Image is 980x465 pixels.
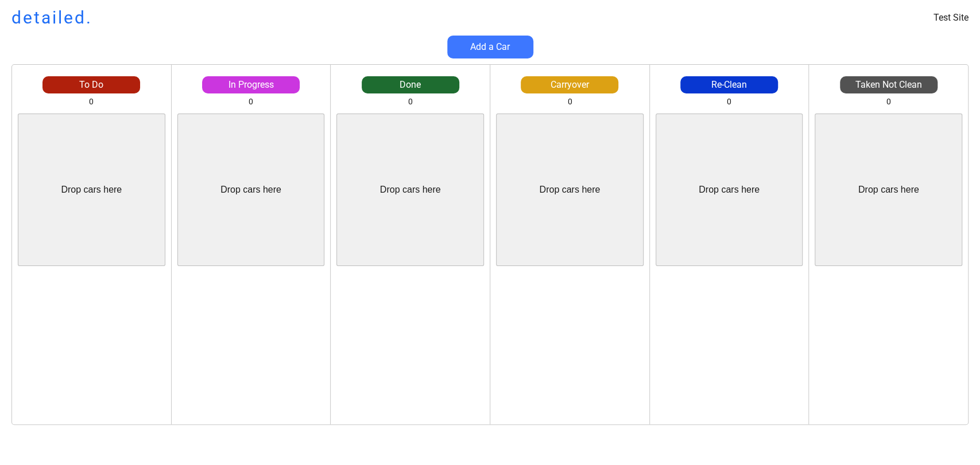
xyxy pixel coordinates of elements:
[61,183,122,196] div: Drop cars here
[858,183,919,196] div: Drop cars here
[539,183,600,196] div: Drop cars here
[567,96,572,108] div: 0
[362,79,459,91] div: Done
[840,79,938,91] div: Taken Not Clean
[447,36,533,58] button: Add a Car
[727,96,731,108] div: 0
[886,96,891,108] div: 0
[42,79,140,91] div: To Do
[933,11,969,24] div: Test Site
[202,79,300,91] div: In Progress
[380,183,441,196] div: Drop cars here
[521,79,618,91] div: Carryover
[89,96,94,108] div: 0
[11,6,92,30] h1: detailed.
[220,183,281,196] div: Drop cars here
[680,79,778,91] div: Re-Clean
[408,96,413,108] div: 0
[699,183,760,196] div: Drop cars here
[249,96,253,108] div: 0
